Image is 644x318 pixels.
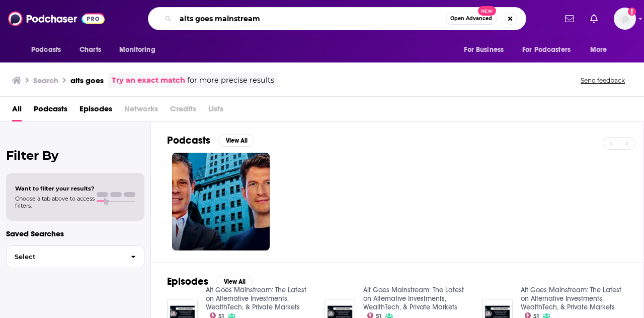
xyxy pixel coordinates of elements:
[167,275,253,288] a: EpisodesView All
[590,43,607,57] span: More
[79,101,112,121] a: Episodes
[24,40,74,59] button: open menu
[70,76,104,85] h3: alts goes
[112,40,168,59] button: open menu
[586,10,602,27] a: Show notifications dropdown
[176,11,446,27] input: Search podcasts, credits, & more...
[614,8,636,30] span: Logged in as BrunswickDigital
[363,286,464,311] a: Alt Goes Mainstream: The Latest on Alternative Investments, WealthTech, & Private Markets
[614,8,636,30] button: Show profile menu
[15,195,95,209] span: Choose a tab above to access filters.
[167,134,210,147] h2: Podcasts
[561,10,578,27] a: Show notifications dropdown
[73,40,107,59] a: Charts
[614,8,636,30] img: User Profile
[218,135,255,147] button: View All
[33,76,58,85] h3: Search
[6,148,144,163] h2: Filter By
[167,275,208,288] h2: Episodes
[119,43,155,57] span: Monitoring
[31,43,61,57] span: Podcasts
[464,43,504,57] span: For Business
[7,253,123,260] span: Select
[216,276,253,288] button: View All
[6,229,144,238] p: Saved Searches
[478,6,496,16] span: New
[578,76,628,85] button: Send feedback
[457,40,516,59] button: open menu
[170,101,196,121] span: Credits
[187,75,274,86] span: for more precise results
[206,286,306,311] a: Alt Goes Mainstream: The Latest on Alternative Investments, WealthTech, & Private Markets
[516,40,585,59] button: open menu
[522,43,571,57] span: For Podcasters
[15,185,95,192] span: Want to filter your results?
[112,75,185,86] a: Try an exact match
[34,101,67,121] a: Podcasts
[148,7,526,30] div: Search podcasts, credits, & more...
[521,286,621,311] a: Alt Goes Mainstream: The Latest on Alternative Investments, WealthTech, & Private Markets
[12,101,22,121] a: All
[79,43,101,57] span: Charts
[6,245,144,268] button: Select
[628,8,636,16] svg: Add a profile image
[124,101,158,121] span: Networks
[8,9,105,28] img: Podchaser - Follow, Share and Rate Podcasts
[583,40,620,59] button: open menu
[446,13,497,25] button: Open AdvancedNew
[167,134,255,147] a: PodcastsView All
[208,101,223,121] span: Lists
[450,16,492,21] span: Open Advanced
